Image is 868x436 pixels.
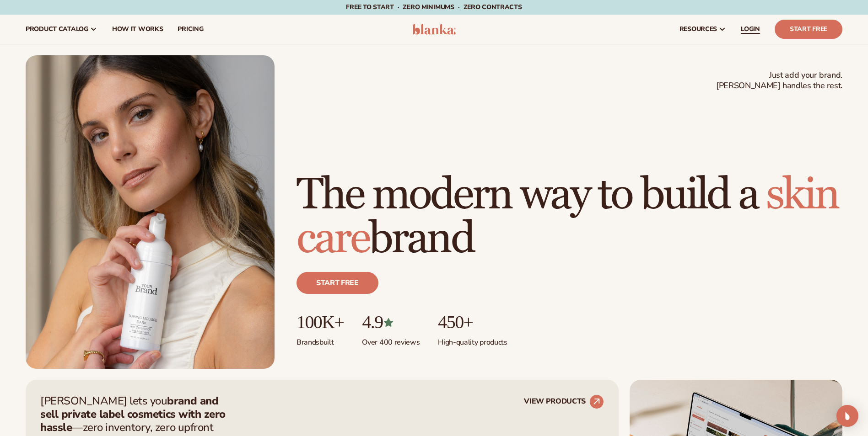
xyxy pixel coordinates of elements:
[362,312,420,332] p: 4.9
[112,26,163,33] span: How It Works
[524,394,604,409] a: VIEW PRODUCTS
[297,272,378,294] a: Start free
[741,26,760,33] span: LOGIN
[438,332,507,347] p: High-quality products
[18,15,105,44] a: product catalog
[26,55,275,369] img: Female holding tanning mousse.
[362,332,420,347] p: Over 400 reviews
[716,70,842,91] span: Just add your brand. [PERSON_NAME] handles the rest.
[733,15,767,44] a: LOGIN
[40,393,226,435] strong: brand and sell private label cosmetics with zero hassle
[26,26,88,33] span: product catalog
[105,15,171,44] a: How It Works
[346,3,522,11] span: Free to start · ZERO minimums · ZERO contracts
[297,312,344,332] p: 100K+
[170,15,210,44] a: pricing
[297,173,842,261] h1: The modern way to build a brand
[297,332,344,347] p: Brands built
[297,168,838,266] span: skin care
[672,15,733,44] a: resources
[438,312,507,332] p: 450+
[775,20,842,39] a: Start Free
[679,26,717,33] span: resources
[178,26,203,33] span: pricing
[412,24,456,35] img: logo
[836,405,858,427] div: Open Intercom Messenger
